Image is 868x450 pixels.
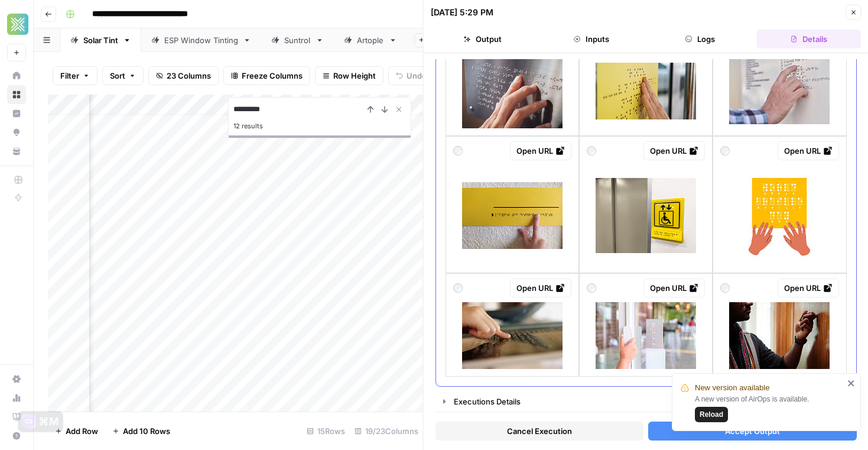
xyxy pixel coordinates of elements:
[110,70,125,82] span: Sort
[596,63,696,119] img: close-up-of-a-woman-reading-a-braille-lettering-on-a-glass-door.jpg
[648,30,752,48] button: Logs
[777,141,838,160] a: Open URL
[510,279,571,297] a: Open URL
[596,178,696,253] img: sign-indicating-elevator-for-people-with-disabilities.jpg
[695,407,728,422] button: Reload
[7,104,26,123] a: Insights
[102,66,144,85] button: Sort
[539,30,643,48] button: Inputs
[407,70,427,82] span: Undo
[510,141,571,160] a: Open URL
[284,34,311,46] div: Suntrol
[7,142,26,161] a: Your Data
[435,422,643,441] button: Cancel Execution
[48,422,105,441] button: Add Row
[7,9,26,39] button: Workspace: Xponent21
[729,57,830,124] img: braille-reading.jpg
[847,378,856,388] button: close
[167,70,211,82] span: 23 Columns
[233,119,406,133] div: 12 results
[7,407,26,426] a: Learning Hub
[436,392,856,411] button: Executions Details
[363,102,378,116] button: Previous Result
[7,123,26,142] a: Opportunities
[141,28,261,52] a: ESP Window Tinting
[7,14,28,35] img: Xponent21 Logo
[724,425,779,437] span: Accept Output
[516,282,565,294] div: Open URL
[650,145,698,157] div: Open URL
[650,282,698,294] div: Open URL
[516,145,565,157] div: Open URL
[164,34,238,46] div: ESP Window Tinting
[53,66,97,85] button: Filter
[334,28,407,52] a: Artople
[454,396,849,407] div: Executions Details
[123,425,170,437] span: Add 10 Rows
[596,302,696,369] img: pull-the-door-to-enter-the-cafe.jpg
[66,425,98,437] span: Add Row
[7,426,26,445] button: Help + Support
[729,302,830,369] img: businessman-knocking-in-door.jpg
[784,145,832,157] div: Open URL
[462,302,563,369] img: close-up-of-kid-fingers-reading-braille.jpg
[431,7,493,18] div: [DATE] 5:29 PM
[7,85,26,104] a: Browse
[60,70,79,82] span: Filter
[643,279,705,297] a: Open URL
[148,66,219,85] button: 23 Columns
[695,382,769,394] span: New version available
[242,70,303,82] span: Freeze Columns
[7,389,26,407] a: Usage
[7,66,26,85] a: Home
[695,394,844,422] div: A new version of AirOps is available.
[643,141,705,160] a: Open URL
[462,53,563,128] img: braille-alphabet-with-people-hand-blind-reading.jpg
[777,279,838,297] a: Open URL
[315,66,383,85] button: Row Height
[431,30,535,48] button: Output
[648,422,856,441] button: Accept Output
[392,102,406,116] button: Close Search
[105,422,177,441] button: Add 10 Rows
[462,182,563,249] img: reading-in-braille.jpg
[378,102,392,116] button: Next Result
[350,422,423,441] div: 19/23 Columns
[507,425,572,437] span: Cancel Execution
[757,30,861,48] button: Details
[60,28,141,52] a: Solar Tint
[357,34,384,46] div: Artople
[302,422,350,441] div: 15 Rows
[38,416,59,428] div: ⌘M
[83,34,118,46] div: Solar Tint
[700,409,723,420] span: Reload
[223,66,310,85] button: Freeze Columns
[784,282,832,294] div: Open URL
[7,370,26,389] a: Settings
[729,165,830,266] img: world-braille-day-sign-message-written-in-braille-alphabet-vector.jpg
[388,66,434,85] button: Undo
[261,28,334,52] a: Suntrol
[333,70,376,82] span: Row Height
